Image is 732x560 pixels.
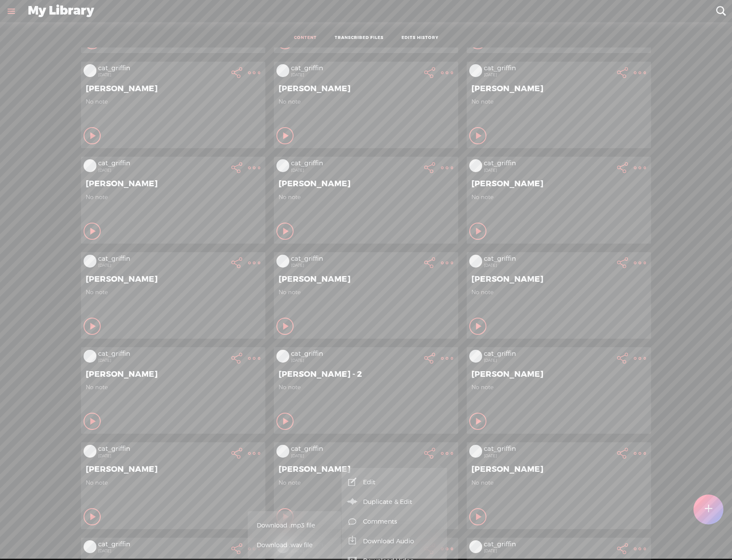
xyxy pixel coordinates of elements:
a: TRANSCRIBED FILES [335,35,384,41]
span: No note [279,479,453,486]
span: No note [471,289,646,296]
span: No note [279,384,453,391]
div: [DATE] [291,263,420,268]
img: videoLoading.png [469,445,482,458]
div: cat_griffin [291,350,420,358]
div: cat_griffin [291,159,420,168]
a: EDITS HISTORY [402,35,438,41]
div: cat_griffin [484,159,612,168]
span: No note [86,289,261,296]
div: cat_griffin [98,540,227,549]
a: Comments [346,512,443,531]
div: [DATE] [291,358,420,363]
img: videoLoading.png [276,64,289,77]
span: No note [86,98,261,105]
div: [DATE] [484,168,612,173]
span: [PERSON_NAME] [279,274,453,284]
div: cat_griffin [98,445,227,453]
span: No note [86,194,261,201]
img: videoLoading.png [276,255,289,268]
div: [DATE] [98,263,227,268]
span: [PERSON_NAME] [471,464,646,474]
div: [DATE] [484,72,612,77]
img: videoLoading.png [84,350,96,363]
span: [PERSON_NAME] [86,464,261,474]
div: cat_griffin [98,159,227,168]
span: [PERSON_NAME] [471,179,646,189]
div: [DATE] [291,168,420,173]
img: videoLoading.png [469,64,482,77]
span: No note [279,98,453,105]
div: cat_griffin [484,445,612,453]
span: [PERSON_NAME] [86,179,261,189]
div: cat_griffin [98,255,227,263]
img: videoLoading.png [469,350,482,363]
span: [PERSON_NAME] - 2 [279,369,453,379]
div: [DATE] [291,453,420,459]
span: [PERSON_NAME] [471,369,646,379]
div: [DATE] [484,263,612,268]
div: [DATE] [98,72,227,77]
div: cat_griffin [484,350,612,358]
span: No note [279,194,453,201]
div: [DATE] [484,453,612,459]
img: videoLoading.png [469,540,482,553]
img: videoLoading.png [84,255,96,268]
div: [DATE] [98,358,227,363]
span: [PERSON_NAME] [471,83,646,94]
div: cat_griffin [98,350,227,358]
img: videoLoading.png [276,445,289,458]
span: [PERSON_NAME] [471,274,646,284]
img: videoLoading.png [84,159,96,172]
div: cat_griffin [291,445,420,453]
span: [PERSON_NAME] [279,179,453,189]
span: [PERSON_NAME] [86,83,261,94]
span: No note [279,289,453,296]
img: videoLoading.png [276,159,289,172]
div: cat_griffin [291,64,420,73]
div: [DATE] [98,168,227,173]
div: cat_griffin [484,540,612,549]
img: videoLoading.png [84,445,96,458]
span: [PERSON_NAME] [86,274,261,284]
span: No note [471,479,646,486]
span: [PERSON_NAME] [279,464,453,474]
img: videoLoading.png [276,350,289,363]
div: cat_griffin [484,255,612,263]
span: No note [86,384,261,391]
span: No note [471,98,646,105]
img: videoLoading.png [84,64,96,77]
a: Edit [346,472,443,492]
span: No note [471,384,646,391]
div: cat_griffin [291,255,420,263]
div: cat_griffin [98,64,227,73]
span: Download .wav file [257,536,330,555]
div: [DATE] [484,548,612,554]
img: videoLoading.png [469,159,482,172]
span: [PERSON_NAME] [86,369,261,379]
span: No note [86,479,261,486]
div: cat_griffin [484,64,612,73]
a: CONTENT [294,35,317,41]
span: No note [471,194,646,201]
img: videoLoading.png [84,540,96,553]
div: [DATE] [98,548,227,554]
a: Download Audio [346,531,443,551]
a: Duplicate & Edit [346,492,443,512]
span: [PERSON_NAME] [279,83,453,94]
div: [DATE] [291,72,420,77]
div: [DATE] [98,453,227,459]
span: Download .mp3 file [257,516,332,535]
div: [DATE] [484,358,612,363]
img: videoLoading.png [469,255,482,268]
